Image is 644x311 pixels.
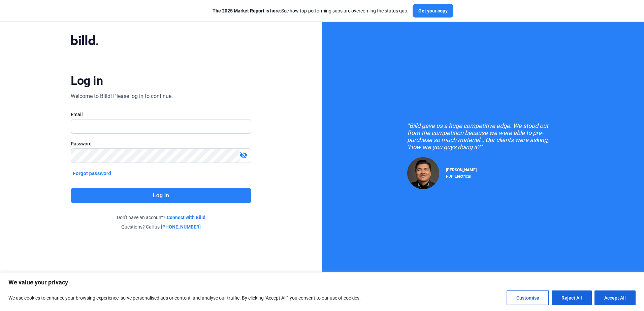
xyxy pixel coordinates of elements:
div: Email [71,111,251,118]
div: "Billd gave us a huge competitive edge. We stood out from the competition because we were able to... [407,122,559,150]
a: Connect with Billd [167,214,205,221]
div: Welcome to Billd! Please log in to continue. [71,92,173,100]
button: Log in [71,188,251,203]
span: [PERSON_NAME] [446,168,477,172]
button: Accept All [594,290,636,305]
button: Customise [507,290,549,305]
p: We use cookies to enhance your browsing experience, serve personalised ads or content, and analys... [8,294,361,302]
button: Reject All [552,290,592,305]
mat-icon: visibility_off [239,151,248,159]
span: The 2025 Market Report is here: [213,8,281,13]
button: Forgot password [71,170,113,177]
img: Raul Pacheco [407,157,439,189]
div: RDP Electrical [446,172,477,179]
button: Get your copy [413,4,453,18]
p: We value your privacy [8,278,636,286]
a: [PHONE_NUMBER] [161,223,201,230]
div: Questions? Call us [71,223,251,230]
div: Log in [71,73,103,88]
div: Password [71,140,251,147]
div: See how top-performing subs are overcoming the status quo. [213,7,409,14]
div: Don't have an account? [71,214,251,221]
